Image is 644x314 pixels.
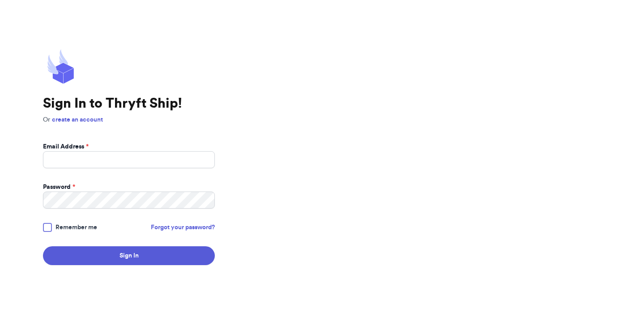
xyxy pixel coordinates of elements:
h1: Sign In to Thryft Ship! [43,96,215,112]
a: create an account [52,117,103,123]
label: Email Address [43,142,89,151]
button: Sign In [43,246,215,265]
label: Password [43,183,75,192]
p: Or [43,115,215,124]
span: Remember me [55,223,97,232]
a: Forgot your password? [151,223,215,232]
